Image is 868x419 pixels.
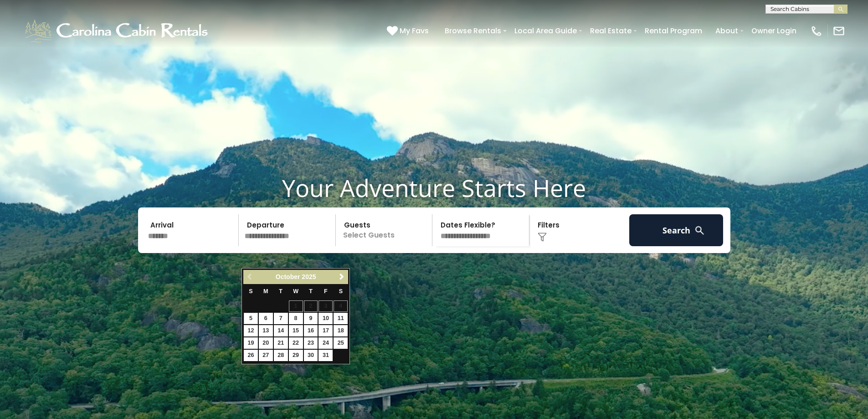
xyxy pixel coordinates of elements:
span: Monday [263,288,268,295]
span: Friday [324,288,328,295]
a: 10 [318,313,333,324]
a: 12 [244,325,258,336]
a: 6 [259,313,273,324]
a: 13 [259,325,273,336]
a: My Favs [387,25,431,37]
a: 18 [334,325,348,336]
a: 25 [334,337,348,349]
a: Local Area Guide [510,23,581,39]
a: 11 [334,313,348,324]
a: 5 [244,313,258,324]
a: About [711,23,743,39]
a: 24 [318,337,333,349]
a: 8 [289,313,303,324]
button: Search [629,214,724,246]
a: 26 [244,350,258,361]
span: Wednesday [293,288,298,295]
span: October [276,273,300,280]
a: Next [336,271,347,283]
img: White-1-1-2.png [23,17,212,45]
h1: Your Adventure Starts Here [7,174,861,202]
a: 22 [289,337,303,349]
img: mail-regular-white.png [832,25,845,37]
a: Real Estate [586,23,636,39]
a: Browse Rentals [440,23,506,39]
a: 14 [274,325,288,336]
a: 20 [259,337,273,349]
span: Saturday [339,288,343,295]
a: 27 [259,350,273,361]
img: filter--v1.png [538,233,547,242]
a: 31 [318,350,333,361]
span: Sunday [249,288,252,295]
a: Rental Program [640,23,707,39]
span: 2025 [302,273,316,280]
img: search-regular-white.png [694,225,705,236]
a: 17 [318,325,333,336]
a: 19 [244,337,258,349]
a: Owner Login [747,23,801,39]
a: 29 [289,350,303,361]
span: Thursday [309,288,313,295]
a: 21 [274,337,288,349]
a: 28 [274,350,288,361]
a: 30 [304,350,318,361]
a: 9 [304,313,318,324]
a: 15 [289,325,303,336]
a: 16 [304,325,318,336]
span: My Favs [400,25,429,36]
a: 23 [304,337,318,349]
img: phone-regular-white.png [810,25,823,37]
span: Next [338,273,345,280]
a: 7 [274,313,288,324]
span: Tuesday [279,288,282,295]
p: Select Guests [339,214,432,246]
